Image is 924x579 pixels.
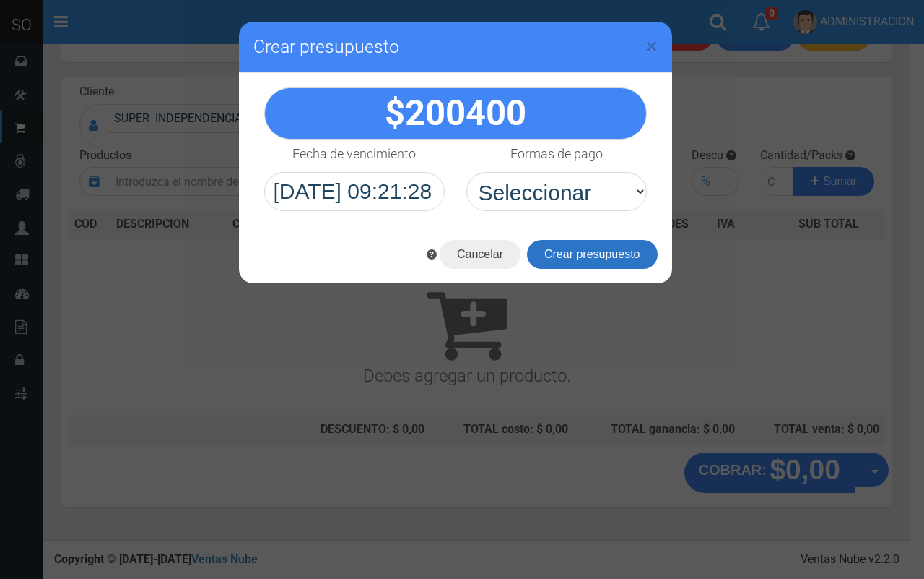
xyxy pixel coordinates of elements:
h4: Fecha de vencimiento [292,147,416,161]
button: Cancelar [440,240,520,269]
strong: $ [385,93,526,134]
h3: Crear presupuesto [253,36,658,58]
span: 200400 [405,93,526,134]
span: × [645,33,658,60]
button: Crear presupuesto [527,240,658,269]
h4: Formas de pago [510,147,603,161]
button: Close [645,35,658,58]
